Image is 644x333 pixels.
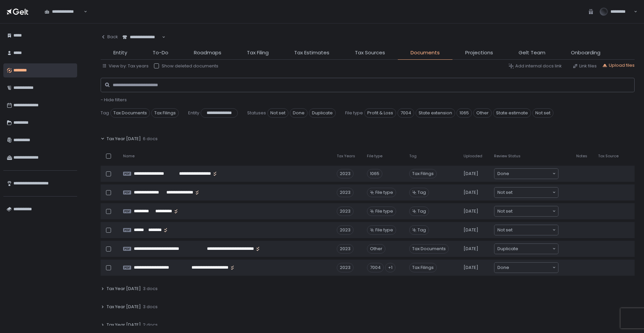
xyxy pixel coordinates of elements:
[473,108,492,118] span: Other
[497,245,518,252] span: Duplicate
[513,189,552,196] input: Search for option
[143,322,158,328] span: 2 docs
[532,108,553,118] span: Not set
[494,169,558,179] div: Search for option
[385,263,395,272] div: +1
[194,49,221,57] span: Roadmaps
[497,170,509,177] span: Done
[464,246,478,252] span: [DATE]
[571,49,600,57] span: Onboarding
[457,108,472,118] span: 1065
[519,49,545,57] span: Gelt Team
[409,169,437,178] span: Tax Filings
[290,108,308,118] span: Done
[337,207,354,216] div: 2023
[418,208,426,214] span: Tag
[464,171,478,177] span: [DATE]
[375,227,393,233] span: File type
[143,304,158,310] span: 3 docs
[367,244,385,254] div: Other
[367,169,382,178] div: 1065
[464,154,482,159] span: Uploaded
[465,49,493,57] span: Projections
[247,110,266,116] span: Statuses
[494,154,521,159] span: Review Status
[494,187,558,198] div: Search for option
[375,208,393,214] span: File type
[598,154,619,159] span: Tax Source
[337,244,354,254] div: 2023
[107,136,141,142] span: Tax Year [DATE]
[118,30,165,44] div: Search for option
[337,169,354,178] div: 2023
[110,108,150,118] span: Tax Documents
[464,227,478,233] span: [DATE]
[494,263,558,273] div: Search for option
[161,34,161,41] input: Search for option
[573,63,597,69] button: Link files
[294,49,329,57] span: Tax Estimates
[267,108,288,118] span: Not set
[497,208,513,215] span: Not set
[345,110,363,116] span: File type
[464,265,478,271] span: [DATE]
[411,49,440,57] span: Documents
[101,97,127,103] button: - Hide filters
[494,244,558,254] div: Search for option
[464,208,478,214] span: [DATE]
[151,108,179,118] span: Tax Filings
[397,108,414,118] span: 7004
[493,108,531,118] span: State estimate
[337,188,354,197] div: 2023
[464,189,478,196] span: [DATE]
[367,263,384,272] div: 7004
[497,227,513,233] span: Not set
[337,263,354,272] div: 2023
[494,225,558,235] div: Search for option
[576,154,587,159] span: Notes
[497,264,509,271] span: Done
[101,97,127,103] span: - Hide filters
[416,108,455,118] span: State extension
[375,189,393,196] span: File type
[123,154,135,159] span: Name
[497,189,513,196] span: Not set
[418,227,426,233] span: Tag
[509,264,552,271] input: Search for option
[153,49,168,57] span: To-Do
[107,286,141,292] span: Tax Year [DATE]
[367,154,382,159] span: File type
[40,5,87,19] div: Search for option
[83,8,83,15] input: Search for option
[409,244,449,254] span: Tax Documents
[101,110,109,116] span: Tag
[513,208,552,215] input: Search for option
[101,34,118,40] div: Back
[337,154,355,159] span: Tax Years
[494,206,558,216] div: Search for option
[355,49,385,57] span: Tax Sources
[247,49,269,57] span: Tax Filing
[309,108,336,118] span: Duplicate
[107,322,141,328] span: Tax Year [DATE]
[143,286,158,292] span: 3 docs
[409,154,417,159] span: Tag
[513,227,552,233] input: Search for option
[337,225,354,235] div: 2023
[509,170,552,177] input: Search for option
[418,189,426,196] span: Tag
[113,49,127,57] span: Entity
[188,110,199,116] span: Entity
[102,63,149,69] button: View by: Tax years
[602,62,635,68] button: Upload files
[107,304,141,310] span: Tax Year [DATE]
[518,245,552,252] input: Search for option
[101,30,118,44] button: Back
[409,263,437,272] span: Tax Filings
[508,63,562,69] button: Add internal docs link
[143,136,158,142] span: 6 docs
[364,108,396,118] span: Profit & Loss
